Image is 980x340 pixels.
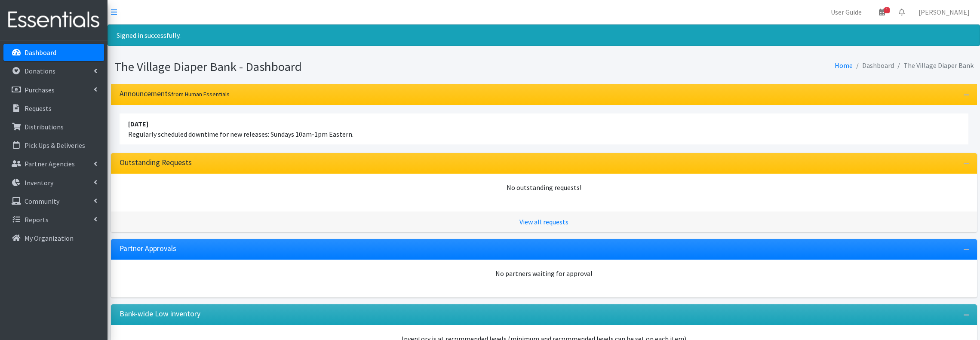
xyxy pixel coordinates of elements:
[128,119,148,128] strong: [DATE]
[894,59,974,72] li: The Village Diaper Bank
[25,197,59,205] p: Community
[884,7,890,13] span: 1
[3,100,104,117] a: Requests
[25,123,64,131] p: Distributions
[3,193,104,210] a: Community
[120,309,200,319] h3: Bank-wide Low inventory
[25,215,49,224] p: Reports
[3,155,104,172] a: Partner Agencies
[25,178,53,187] p: Inventory
[3,6,104,34] img: HumanEssentials
[25,234,74,242] p: My Organization
[519,217,568,226] a: View all requests
[3,137,104,154] a: Pick Ups & Deliveries
[25,159,75,168] p: Partner Agencies
[120,158,192,167] h3: Outstanding Requests
[824,3,869,21] a: User Guide
[3,230,104,247] a: My Organization
[853,59,894,72] li: Dashboard
[171,90,230,98] small: from Human Essentials
[3,81,104,98] a: Purchases
[912,3,977,21] a: [PERSON_NAME]
[835,61,853,70] a: Home
[25,67,55,75] p: Donations
[120,268,968,279] div: No partners waiting for approval
[120,89,230,98] h3: Announcements
[25,104,52,113] p: Requests
[120,182,968,193] div: No outstanding requests!
[25,141,85,150] p: Pick Ups & Deliveries
[120,244,176,253] h3: Partner Approvals
[120,113,968,144] li: Regularly scheduled downtime for new releases: Sundays 10am-1pm Eastern.
[872,3,892,21] a: 1
[3,118,104,135] a: Distributions
[3,44,104,61] a: Dashboard
[108,25,980,46] div: Signed in successfully.
[114,59,541,74] h1: The Village Diaper Bank - Dashboard
[3,174,104,191] a: Inventory
[25,86,55,94] p: Purchases
[3,211,104,228] a: Reports
[25,48,56,57] p: Dashboard
[3,62,104,80] a: Donations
